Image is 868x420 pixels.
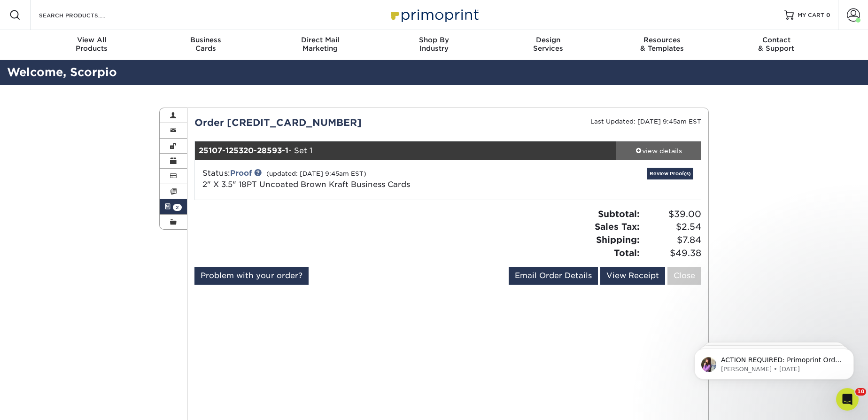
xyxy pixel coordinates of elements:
[491,30,605,60] a: DesignServices
[647,168,693,179] a: Review Proof(s)
[643,247,701,260] span: $49.38
[605,30,719,60] a: Resources& Templates
[377,36,491,44] span: Shop By
[35,30,149,60] a: View AllProducts
[590,118,701,125] small: Last Updated: [DATE] 9:45am EST
[149,36,263,44] span: Business
[195,168,532,190] div: Status:
[616,141,701,160] a: view details
[596,234,640,245] strong: Shipping:
[616,146,701,156] div: view details
[387,5,481,25] img: Primoprint
[605,36,719,44] span: Resources
[194,267,309,285] a: Problem with your order?
[41,36,162,45] p: Message from Erica, sent 3w ago
[173,204,182,211] span: 2
[643,220,701,233] span: $2.54
[35,36,149,53] div: Products
[855,388,866,396] span: 10
[719,30,833,60] a: Contact& Support
[598,209,640,219] strong: Subtotal:
[509,267,598,285] a: Email Order Details
[38,9,130,21] input: SEARCH PRODUCTS.....
[643,208,701,221] span: $39.00
[187,116,448,130] div: Order [CREDIT_CARD_NUMBER]
[719,36,833,44] span: Contact
[491,36,605,44] span: Design
[266,170,366,177] small: (updated: [DATE] 9:45am EST)
[605,36,719,53] div: & Templates
[680,329,868,395] iframe: Intercom notifications message
[595,221,640,232] strong: Sales Tax:
[149,30,263,60] a: BusinessCards
[826,12,830,18] span: 0
[798,11,824,19] span: MY CART
[263,36,377,44] span: Direct Mail
[41,27,162,240] span: ACTION REQUIRED: Primoprint Order 25917-92954-28593 Thank you for placing your print order with P...
[719,36,833,53] div: & Support
[836,388,859,411] iframe: Intercom live chat
[195,141,617,160] div: - Set 1
[149,36,263,53] div: Cards
[643,233,701,247] span: $7.84
[667,267,701,285] a: Close
[263,30,377,60] a: Direct MailMarketing
[160,199,187,214] a: 2
[614,248,640,258] strong: Total:
[202,180,410,189] a: 2" X 3.5" 18PT Uncoated Brown Kraft Business Cards
[263,36,377,53] div: Marketing
[230,169,252,178] a: Proof
[600,267,665,285] a: View Receipt
[199,146,288,155] strong: 25107-125320-28593-1
[35,36,149,44] span: View All
[377,30,491,60] a: Shop ByIndustry
[377,36,491,53] div: Industry
[491,36,605,53] div: Services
